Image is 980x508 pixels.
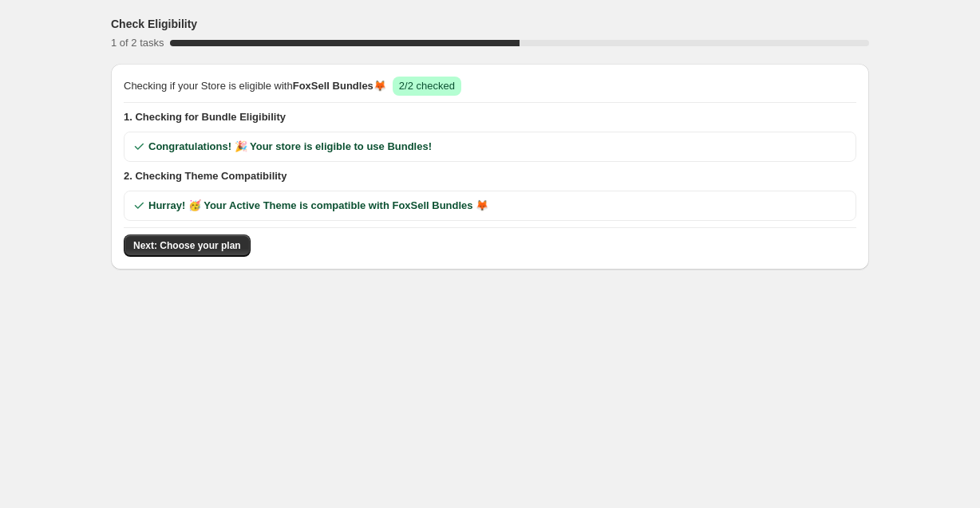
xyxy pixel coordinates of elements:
span: 1 of 2 tasks [111,37,164,49]
span: Congratulations! 🎉 Your store is eligible to use Bundles! [148,139,432,155]
span: Next: Choose your plan [133,239,241,252]
span: Hurray! 🥳 Your Active Theme is compatible with FoxSell Bundles 🦊 [148,198,488,214]
button: Next: Choose your plan [124,234,251,257]
span: FoxSell Bundles [293,80,373,92]
span: Checking if your Store is eligible with 🦊 [124,78,386,94]
h3: Check Eligibility [111,16,197,32]
span: 2/2 checked [399,80,455,92]
span: 2. Checking Theme Compatibility [124,168,856,184]
span: 1. Checking for Bundle Eligibility [124,109,856,125]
